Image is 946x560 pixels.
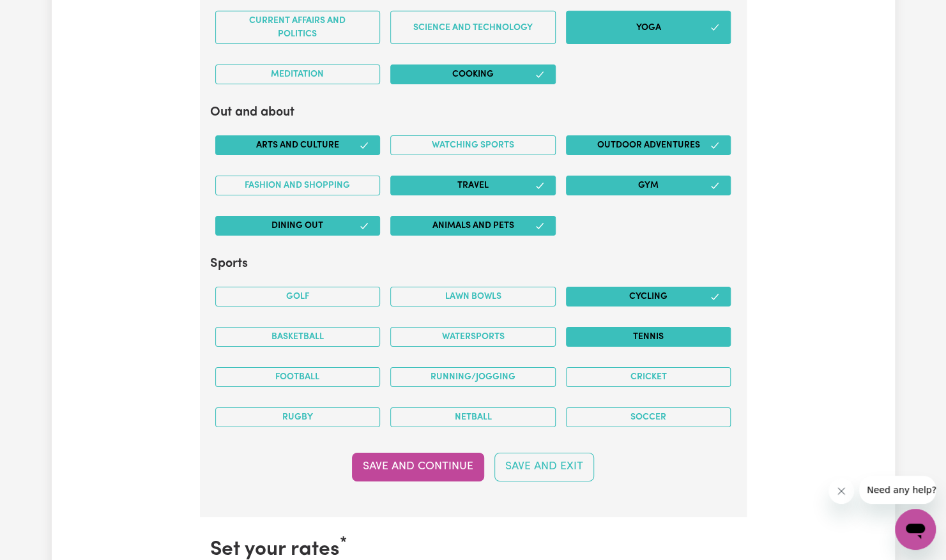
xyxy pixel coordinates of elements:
button: Meditation [215,64,381,84]
button: Football [215,367,381,387]
button: Science and Technology [390,11,556,44]
span: Need any help? [8,9,77,19]
button: Save and Continue [352,453,484,481]
button: Cooking [390,64,556,84]
button: Dining out [215,216,381,236]
button: Arts and Culture [215,135,381,155]
button: Outdoor adventures [566,135,731,155]
button: Watching sports [390,135,556,155]
button: Current Affairs and Politics [215,11,381,44]
button: Golf [215,287,381,306]
button: Save and Exit [494,453,594,481]
button: Netball [390,407,556,427]
button: Basketball [215,327,381,347]
button: Animals and pets [390,216,556,236]
button: Running/Jogging [390,367,556,387]
button: Lawn bowls [390,287,556,306]
button: Gym [566,176,731,195]
button: Cricket [566,367,731,387]
button: Soccer [566,407,731,427]
h2: Out and about [210,105,736,120]
button: Yoga [566,11,731,44]
button: Rugby [215,407,381,427]
iframe: Button to launch messaging window [895,509,936,550]
iframe: Close message [828,478,854,504]
button: Cycling [566,287,731,306]
button: Tennis [566,327,731,347]
h2: Sports [210,256,736,271]
button: Fashion and shopping [215,176,381,195]
button: Watersports [390,327,556,347]
button: Travel [390,176,556,195]
iframe: Message from company [859,476,936,504]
